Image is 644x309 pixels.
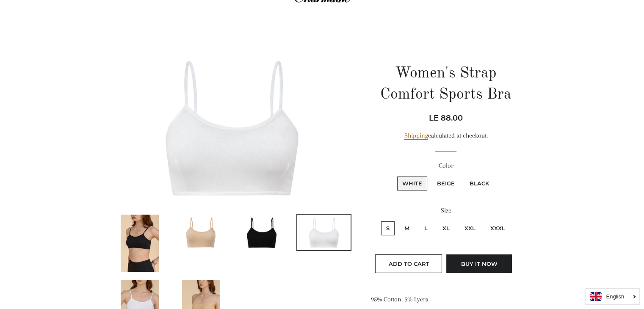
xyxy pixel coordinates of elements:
i: English [606,294,624,299]
label: S [381,221,395,235]
label: Beige [432,177,460,190]
img: Load image into Gallery viewer, Women&#39;s Strap Comfort Sports Bra [121,215,159,272]
button: Buy it now [446,254,512,273]
label: L [419,221,433,235]
label: Size [370,205,521,216]
img: Women's Strap Comfort Sports Bra [113,48,352,207]
a: Shipping [404,132,428,140]
img: Load image into Gallery viewer, Women&#39;s Strap Comfort Sports Bra [174,215,228,250]
label: White [397,177,427,190]
img: Load image into Gallery viewer, Women&#39;s Strap Comfort Sports Bra [297,215,351,250]
label: XXXL [485,221,510,235]
span: Add to Cart [388,260,429,267]
label: Color [370,160,521,171]
span: LE 88.00 [429,113,463,123]
label: M [399,221,415,235]
label: Black [464,177,494,190]
label: XXL [459,221,481,235]
h1: Women's Strap Comfort Sports Bra [370,63,521,106]
div: calculated at checkout. [370,130,521,141]
button: Add to Cart [375,254,442,273]
span: 95% Cotton, 5% Lycra [370,295,428,303]
img: Load image into Gallery viewer, Women&#39;s Strap Comfort Sports Bra [236,215,289,250]
label: XL [437,221,455,235]
a: English [590,292,635,301]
